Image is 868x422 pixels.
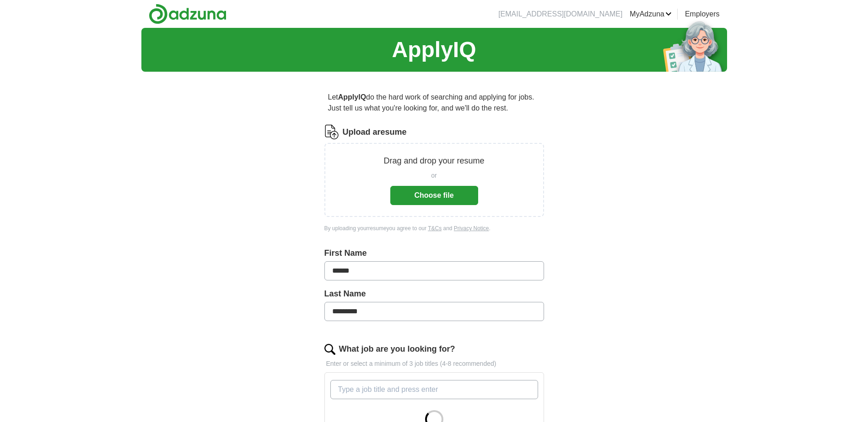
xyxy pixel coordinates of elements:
img: CV Icon [324,125,339,139]
img: search.png [324,344,335,355]
button: Choose file [390,186,478,205]
li: [EMAIL_ADDRESS][DOMAIN_NAME] [498,9,622,20]
h1: ApplyIQ [392,33,476,66]
p: Drag and drop your resume [383,155,484,167]
img: Adzuna logo [149,4,226,24]
label: What job are you looking for? [339,343,455,355]
label: Upload a resume [343,126,407,138]
div: By uploading your resume you agree to our and . [324,224,544,232]
a: Employers [685,9,720,20]
strong: ApplyIQ [338,93,366,101]
label: First Name [324,247,544,259]
a: MyAdzuna [630,9,672,20]
input: Type a job title and press enter [330,380,538,399]
label: Last Name [324,288,544,300]
p: Enter or select a minimum of 3 job titles (4-8 recommended) [324,359,544,369]
a: T&Cs [428,225,442,232]
a: Privacy Notice [454,225,489,232]
p: Let do the hard work of searching and applying for jobs. Just tell us what you're looking for, an... [324,88,544,117]
span: or [431,171,437,180]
